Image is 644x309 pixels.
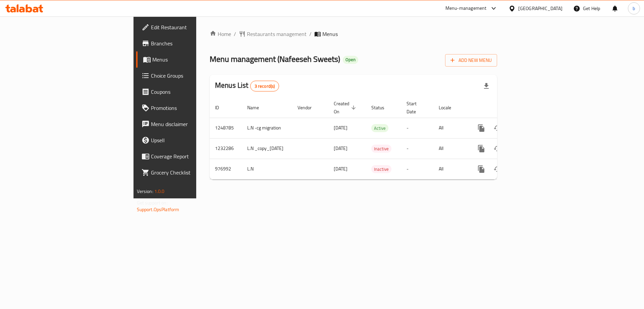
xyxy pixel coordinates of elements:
span: Vendor [298,104,320,112]
a: Menus [136,51,241,68]
a: Upsell [136,132,241,148]
a: Branches [136,35,241,51]
a: Grocery Checklist [136,164,241,181]
span: Get support on: [137,198,168,207]
a: Edit Restaurant [136,19,241,35]
td: All [433,159,468,179]
td: L.N -cg migration [242,118,292,138]
span: Start Date [407,100,425,116]
span: Menu disclaimer [151,120,236,128]
td: - [401,118,433,138]
div: Menu-management [445,4,487,12]
td: L.N _copy_[DATE] [242,138,292,159]
span: Locale [439,104,460,112]
span: Coverage Report [151,152,236,160]
span: [DATE] [334,164,347,173]
span: ID [215,104,228,112]
div: Open [343,56,358,64]
td: L.N [242,159,292,179]
td: - [401,159,433,179]
span: Restaurants management [247,30,307,38]
a: Coupons [136,84,241,100]
td: All [433,138,468,159]
span: [DATE] [334,123,347,132]
span: Open [343,57,358,63]
button: more [473,120,489,136]
span: b [633,5,635,12]
button: Change Status [489,120,505,136]
span: 3 record(s) [251,83,279,89]
table: enhanced table [210,98,543,180]
span: Inactive [371,145,391,153]
button: Add New Menu [445,54,497,67]
span: [DATE] [334,144,347,153]
span: Version: [137,187,153,196]
span: Menu management ( Nafeeseh Sweets ) [210,51,340,67]
td: - [401,138,433,159]
span: Inactive [371,165,391,173]
span: Coupons [151,88,236,96]
span: Menus [152,55,236,64]
span: Grocery Checklist [151,168,236,177]
a: Restaurants management [239,30,307,38]
a: Choice Groups [136,68,241,84]
a: Support.OpsPlatform [137,205,179,214]
span: Choice Groups [151,72,236,80]
div: [GEOGRAPHIC_DATA] [518,5,562,12]
span: Edit Restaurant [151,23,236,31]
span: Upsell [151,136,236,144]
nav: breadcrumb [210,30,497,38]
span: Status [371,104,393,112]
span: Active [371,124,388,132]
span: 1.0.0 [154,187,165,196]
li: / [309,30,312,38]
button: more [473,141,489,157]
a: Coverage Report [136,148,241,164]
th: Actions [468,98,543,118]
button: Change Status [489,161,505,177]
button: more [473,161,489,177]
span: Menus [322,30,338,38]
span: Add New Menu [450,56,492,65]
a: Menu disclaimer [136,116,241,132]
span: Promotions [151,104,236,112]
div: Export file [478,78,494,94]
span: Created On [334,100,358,116]
span: Branches [151,39,236,47]
h2: Menus List [215,80,279,91]
a: Promotions [136,100,241,116]
button: Change Status [489,141,505,157]
span: Name [247,104,268,112]
td: All [433,118,468,138]
div: Total records count [250,81,279,91]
